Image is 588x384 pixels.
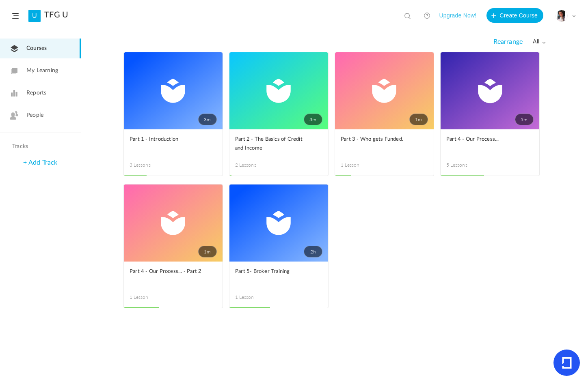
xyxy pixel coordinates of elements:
img: photo.jpg [556,10,567,21]
span: Part 2 - The Basics of Credit and Income [235,135,310,153]
span: 3m [304,114,322,125]
span: 1m [198,246,217,257]
a: + Add Track [23,159,57,166]
span: 1m [409,114,428,125]
span: all [533,39,546,45]
span: 2h [304,246,322,257]
span: Part 3 - Who gets Funded. [341,135,416,144]
span: Reports [26,89,46,97]
a: Part 4 - Our Process... - Part 2 [130,267,217,285]
a: 1m [124,184,223,262]
span: My Learning [26,67,58,75]
a: 5m [441,52,539,129]
a: TFG U [44,10,68,20]
span: Rearrange [493,38,523,46]
span: Part 5- Broker Training [235,267,310,276]
span: Part 1 - Introduction [130,135,205,144]
a: Part 2 - The Basics of Credit and Income [235,135,322,153]
span: 1 Lesson [130,294,173,301]
span: 2 Lessons [235,161,279,169]
button: Upgrade Now! [439,8,476,23]
span: Part 4 - Our Process... - Part 2 [130,267,205,276]
span: 1 Lesson [341,161,385,169]
span: 5m [515,114,534,125]
a: Part 3 - Who gets Funded. [341,135,428,153]
span: Part 4 - Our Process... [446,135,521,144]
a: 3m [124,52,223,129]
a: 1m [335,52,434,129]
a: Part 5- Broker Training [235,267,322,285]
a: 3m [229,52,328,129]
button: Create Course [486,8,543,23]
span: 3 Lessons [130,161,173,169]
span: People [26,111,43,120]
a: 2h [229,184,328,262]
a: Part 4 - Our Process... [446,135,534,153]
a: Part 1 - Introduction [130,135,217,153]
span: 1 Lesson [235,294,279,301]
span: 3m [198,114,217,125]
a: U [28,10,41,22]
h4: Tracks [12,143,67,150]
span: 5 Lessons [446,161,490,169]
span: Courses [26,44,47,53]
